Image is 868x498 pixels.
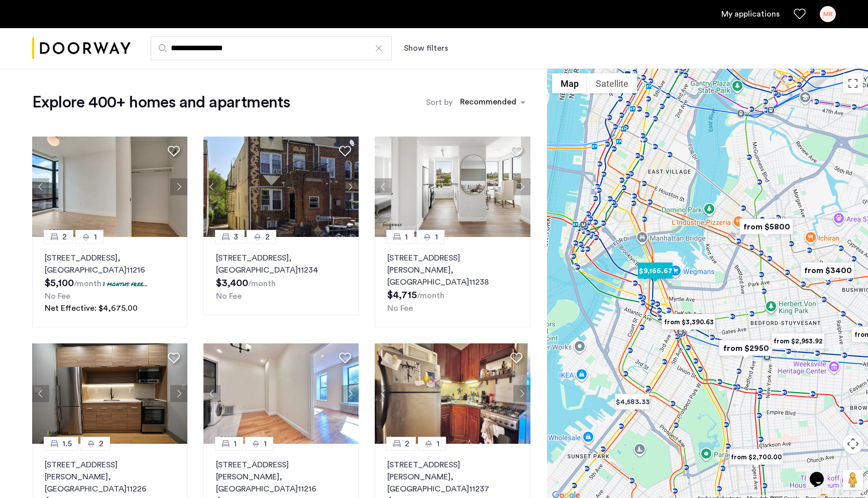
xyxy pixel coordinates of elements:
sub: /month [248,280,276,288]
button: Show satellite imagery [587,73,637,93]
button: Show street map [552,73,587,93]
div: $9,166.67 [634,260,677,282]
img: 2012_638521835493845862.jpeg [203,343,359,444]
img: logo [32,30,131,67]
span: $4,715 [387,290,417,300]
button: Previous apartment [375,385,392,402]
p: [STREET_ADDRESS] 11216 [45,252,175,276]
button: Previous apartment [32,178,49,195]
a: 11[STREET_ADDRESS][PERSON_NAME], [GEOGRAPHIC_DATA]11238No Fee [375,237,530,327]
img: 2016_638666715889771230.jpeg [375,137,530,237]
a: My application [721,8,780,20]
span: 1 [435,231,438,243]
span: 1 [264,438,267,450]
p: [STREET_ADDRESS][PERSON_NAME] 11226 [45,459,175,495]
button: Toggle fullscreen view [843,73,863,93]
span: 2 [405,438,409,450]
sub: /month [74,280,101,288]
a: Favorites [794,8,806,20]
button: Next apartment [342,178,359,195]
button: Show or hide filters [404,42,448,54]
span: 2 [99,438,103,450]
button: Next apartment [513,178,530,195]
div: from $2,953.92 [767,330,829,352]
span: 1 [94,231,97,243]
img: 2016_638673975962267132.jpeg [32,137,188,237]
span: 1.5 [62,438,72,450]
span: 2 [62,231,67,243]
button: Previous apartment [203,385,221,402]
span: 1 [405,231,408,243]
iframe: chat widget [806,458,838,488]
span: No Fee [387,304,413,312]
p: 1 months free... [103,280,148,288]
p: [STREET_ADDRESS][PERSON_NAME] 11216 [216,459,346,495]
button: Next apartment [170,178,187,195]
sub: /month [417,292,445,300]
div: from $3400 [797,259,858,282]
button: Previous apartment [32,385,49,402]
span: Net Effective: $4,675.00 [45,304,138,312]
button: Drag Pegman onto the map to open Street View [843,470,863,490]
button: Next apartment [342,385,359,402]
div: Recommended [459,96,516,110]
div: from $3,390.63 [658,311,719,333]
button: Next apartment [170,385,187,402]
div: from $2,700.00 [725,446,787,468]
span: 3 [234,231,238,243]
label: Sort by [426,96,453,108]
span: 1 [437,438,440,450]
a: Cazamio logo [32,30,131,67]
div: $4,583.33 [611,391,654,413]
span: $3,400 [216,278,248,288]
button: Previous apartment [203,178,221,195]
p: [STREET_ADDRESS][PERSON_NAME] 11237 [387,459,517,495]
span: 1 [234,438,237,450]
button: Previous apartment [375,178,392,195]
img: 360ac8f6-4482-47b0-bc3d-3cb89b569d10_638791359623755990.jpeg [375,343,530,444]
ng-select: sort-apartment [455,93,530,111]
span: No Fee [216,292,242,300]
p: [STREET_ADDRESS][PERSON_NAME] 11238 [387,252,517,288]
p: [STREET_ADDRESS] 11234 [216,252,346,276]
div: MR [820,6,836,22]
div: from $2950 [715,337,777,359]
a: 21[STREET_ADDRESS], [GEOGRAPHIC_DATA]112161 months free...No FeeNet Effective: $4,675.00 [32,237,187,327]
h1: Explore 400+ homes and apartments [32,92,290,112]
button: Map camera controls [843,434,863,454]
span: No Fee [45,292,70,300]
input: Apartment Search [151,36,392,60]
a: 32[STREET_ADDRESS], [GEOGRAPHIC_DATA]11234No Fee [203,237,359,315]
div: from $5800 [735,215,797,238]
img: 2012_638668068959509256.jpeg [32,343,188,444]
span: $5,100 [45,278,74,288]
button: Next apartment [513,385,530,402]
img: 2016_638484540295233130.jpeg [203,137,359,237]
span: 2 [265,231,270,243]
